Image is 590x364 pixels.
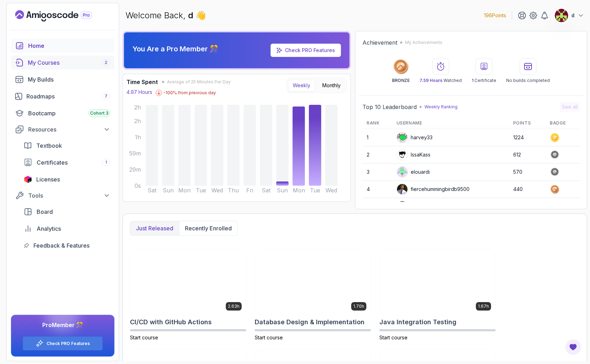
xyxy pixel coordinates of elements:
[37,207,53,216] span: Board
[397,201,408,212] img: user profile image
[163,90,216,96] p: -100 % from previous day
[125,10,206,21] p: Welcome Back,
[130,317,212,327] h2: CI/CD with GitHub Actions
[362,146,392,164] td: 2
[420,78,442,83] span: 7.59 Hours
[11,89,114,103] a: roadmaps
[105,160,107,165] span: 1
[509,164,546,181] td: 570
[135,183,141,189] tspan: 0s
[509,198,546,215] td: 413
[362,117,392,129] th: Rank
[90,110,108,116] span: Cohort 3
[362,129,392,146] td: 1
[37,158,68,167] span: Certificates
[134,118,141,124] tspan: 2h
[397,167,408,177] img: default monster avatar
[26,92,110,101] div: Roadmaps
[392,78,410,83] p: BRONZE
[397,166,430,178] div: elouardi
[509,129,546,146] td: 1224
[28,75,110,84] div: My Builds
[509,146,546,164] td: 612
[285,47,335,53] a: Check PRO Features
[11,106,114,120] a: bootcamp
[353,304,364,309] p: 1.70h
[262,187,271,194] tspan: Sat
[28,109,110,117] div: Bootcamp
[277,187,288,194] tspan: Sun
[188,10,195,20] span: d
[19,222,114,236] a: analytics
[325,187,337,194] tspan: Wed
[506,78,550,83] p: No builds completed
[255,250,371,315] img: Database Design & Implementation card
[228,304,240,309] p: 2.63h
[15,10,108,21] a: Landing page
[148,187,157,194] tspan: Sat
[555,9,568,22] img: user profile image
[105,94,107,99] span: 7
[105,60,107,65] span: 2
[255,334,283,340] span: Start course
[478,304,489,309] p: 1.67h
[379,250,496,341] a: Java Integration Testing card1.67hJava Integration TestingStart course
[11,72,114,87] a: builds
[484,12,506,19] p: 196 Points
[28,125,110,134] div: Resources
[19,205,114,219] a: board
[420,78,462,83] p: Watched
[397,201,436,212] div: Apply5489
[130,250,246,315] img: CI/CD with GitHub Actions card
[472,78,473,83] span: 1
[19,238,114,253] a: feedback
[397,184,470,195] div: fiercehummingbirdb9500
[11,56,114,70] a: courses
[179,221,237,235] button: Recently enrolled
[11,189,114,202] button: Tools
[36,175,60,184] span: Licenses
[28,191,110,200] div: Tools
[310,187,320,194] tspan: Tue
[546,117,580,129] th: Badge
[211,187,223,194] tspan: Wed
[185,224,232,232] p: Recently enrolled
[293,187,305,194] tspan: Mon
[397,149,430,160] div: IssaKass
[565,339,582,356] button: Open Feedback Button
[11,123,114,136] button: Resources
[397,132,408,143] img: default monster avatar
[554,8,584,23] button: user profile imaged
[288,79,315,91] button: Weekly
[318,79,345,91] button: Monthly
[255,317,365,327] h2: Database Design & Implementation
[246,187,253,194] tspan: Fri
[472,78,496,83] p: Certificate
[397,184,408,194] img: user profile image
[362,181,392,198] td: 4
[136,224,173,232] p: Just released
[33,241,89,250] span: Feedback & Features
[397,149,408,160] img: user profile image
[24,176,32,183] img: jetbrains icon
[129,166,141,173] tspan: 29m
[132,44,218,54] p: You Are a Pro Member 🎊
[129,150,141,157] tspan: 59m
[46,341,90,346] a: Check PRO Features
[228,187,239,194] tspan: Thu
[178,187,191,194] tspan: Mon
[424,104,458,110] p: Weekly Ranking
[130,221,179,235] button: Just released
[362,164,392,181] td: 3
[23,336,103,351] button: Check PRO Features
[126,89,152,96] p: 4.97 Hours
[380,250,495,315] img: Java Integration Testing card
[19,139,114,153] a: textbook
[19,155,114,170] a: certificates
[134,104,141,111] tspan: 2h
[271,44,341,57] a: Check PRO Features
[379,334,408,340] span: Start course
[362,38,397,47] h2: Achievement
[11,39,114,53] a: home
[37,224,61,233] span: Analytics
